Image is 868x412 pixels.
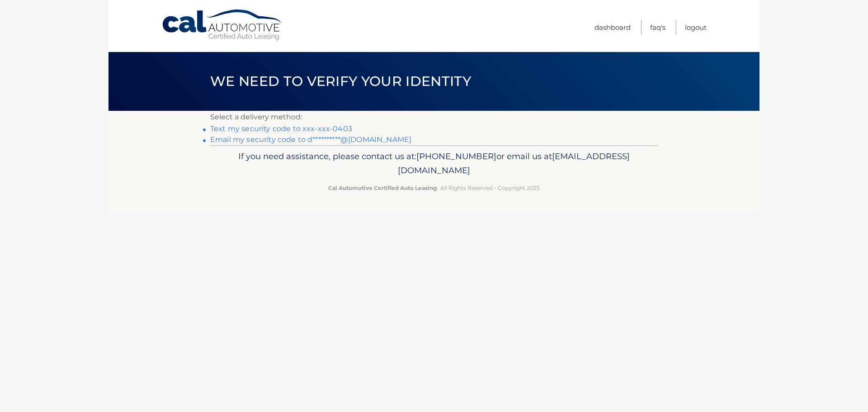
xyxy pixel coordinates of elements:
a: FAQ's [650,20,665,35]
a: Text my security code to xxx-xxx-0403 [210,124,352,133]
strong: Cal Automotive Certified Auto Leasing [328,185,437,191]
span: [PHONE_NUMBER] [416,151,496,161]
p: Select a delivery method: [210,111,658,123]
p: If you need assistance, please contact us at: or email us at [216,149,652,178]
span: We need to verify your identity [210,73,471,90]
a: Dashboard [594,20,631,35]
a: Email my security code to d**********@[DOMAIN_NAME] [210,135,411,144]
p: - All Rights Reserved - Copyright 2025 [216,183,652,193]
a: Logout [685,20,707,35]
a: Cal Automotive [161,9,283,41]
